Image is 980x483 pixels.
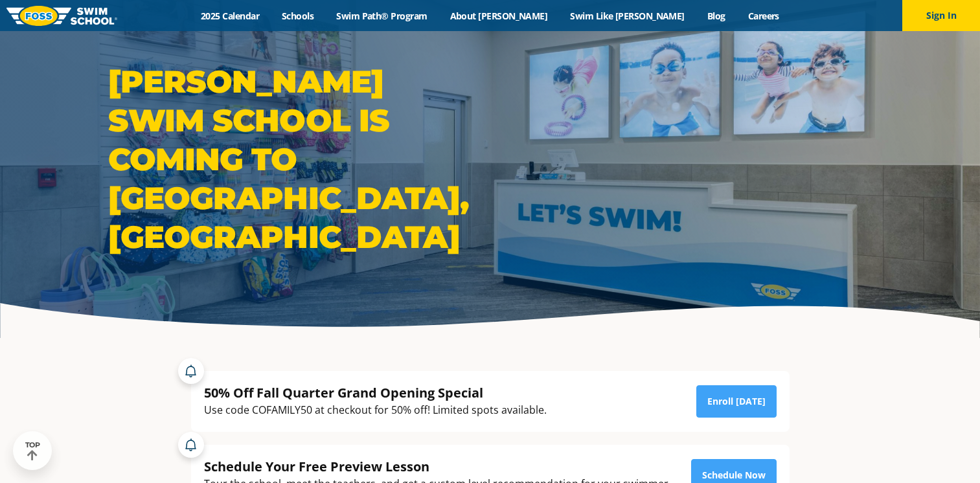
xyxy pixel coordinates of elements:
div: TOP [25,441,40,461]
div: Schedule Your Free Preview Lesson [204,458,671,475]
div: 50% Off Fall Quarter Grand Opening Special [204,384,547,401]
a: Enroll [DATE] [696,385,777,418]
a: Swim Like [PERSON_NAME] [559,10,696,22]
a: About [PERSON_NAME] [439,10,559,22]
a: Careers [736,10,790,22]
a: Blog [696,10,736,22]
h1: [PERSON_NAME] Swim School is coming to [GEOGRAPHIC_DATA], [GEOGRAPHIC_DATA] [108,62,484,256]
a: Schools [271,10,325,22]
div: Use code COFAMILY50 at checkout for 50% off! Limited spots available. [204,401,547,419]
a: 2025 Calendar [190,10,271,22]
img: FOSS Swim School Logo [6,6,117,26]
a: Swim Path® Program [325,10,439,22]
